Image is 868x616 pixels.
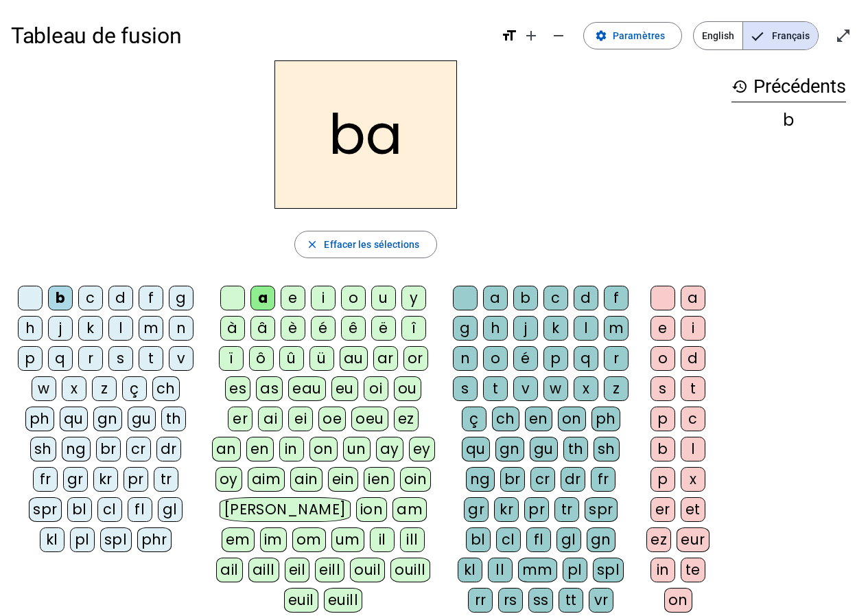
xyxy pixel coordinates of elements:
[169,286,193,310] div: g
[340,346,368,371] div: au
[677,527,709,552] div: eur
[122,376,147,401] div: ç
[279,346,304,371] div: û
[341,286,366,310] div: o
[328,467,359,492] div: ein
[650,376,675,401] div: s
[483,286,508,310] div: a
[528,588,553,613] div: ss
[574,346,598,371] div: q
[494,497,519,522] div: kr
[574,376,598,401] div: x
[589,588,613,613] div: vr
[394,376,421,401] div: ou
[318,407,346,431] div: oe
[495,437,524,461] div: gn
[60,407,88,431] div: qu
[585,497,618,522] div: spr
[279,437,304,461] div: in
[30,437,56,461] div: sh
[78,346,103,371] div: r
[466,467,495,492] div: ng
[62,437,91,461] div: ng
[394,407,419,431] div: ez
[545,22,572,49] button: Diminuer la taille de la police
[158,497,183,522] div: gl
[222,527,255,552] div: em
[292,527,326,552] div: om
[563,558,587,582] div: pl
[219,346,244,371] div: ï
[169,316,193,341] div: n
[558,407,586,431] div: on
[248,558,279,582] div: aill
[483,376,508,401] div: t
[315,558,344,582] div: eill
[543,376,568,401] div: w
[288,407,313,431] div: ei
[694,22,742,49] span: English
[526,527,551,552] div: fl
[139,346,163,371] div: t
[664,588,692,613] div: on
[33,467,58,492] div: fr
[400,467,432,492] div: oin
[220,497,351,522] div: [PERSON_NAME]
[11,14,490,58] h1: Tableau de fusion
[650,346,675,371] div: o
[93,407,122,431] div: gn
[591,407,620,431] div: ph
[248,467,285,492] div: aim
[468,588,493,613] div: rr
[250,286,275,310] div: a
[128,407,156,431] div: gu
[225,376,250,401] div: es
[78,316,103,341] div: k
[48,286,73,310] div: b
[561,467,585,492] div: dr
[78,286,103,310] div: c
[331,527,364,552] div: um
[543,316,568,341] div: k
[604,316,629,341] div: m
[591,467,615,492] div: fr
[281,286,305,310] div: e
[604,346,629,371] div: r
[556,527,581,552] div: gl
[285,558,310,582] div: eil
[681,467,705,492] div: x
[343,437,371,461] div: un
[67,497,92,522] div: bl
[587,527,615,552] div: gn
[681,558,705,582] div: te
[294,231,436,258] button: Effacer les sélections
[681,286,705,310] div: a
[351,407,388,431] div: oeu
[350,558,385,582] div: ouil
[256,376,283,401] div: as
[356,497,388,522] div: ion
[403,346,428,371] div: or
[124,467,148,492] div: pr
[613,27,665,44] span: Paramètres
[216,558,243,582] div: ail
[324,236,419,253] span: Effacer les sélections
[513,376,538,401] div: v
[523,27,539,44] mat-icon: add
[650,497,675,522] div: er
[594,437,620,461] div: sh
[453,346,478,371] div: n
[306,238,318,251] mat-icon: close
[543,346,568,371] div: p
[401,286,426,310] div: y
[309,346,334,371] div: ü
[370,527,395,552] div: il
[595,30,607,42] mat-icon: settings
[311,316,336,341] div: é
[93,467,118,492] div: kr
[62,376,86,401] div: x
[96,437,121,461] div: br
[100,527,132,552] div: spl
[154,467,178,492] div: tr
[563,437,588,461] div: th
